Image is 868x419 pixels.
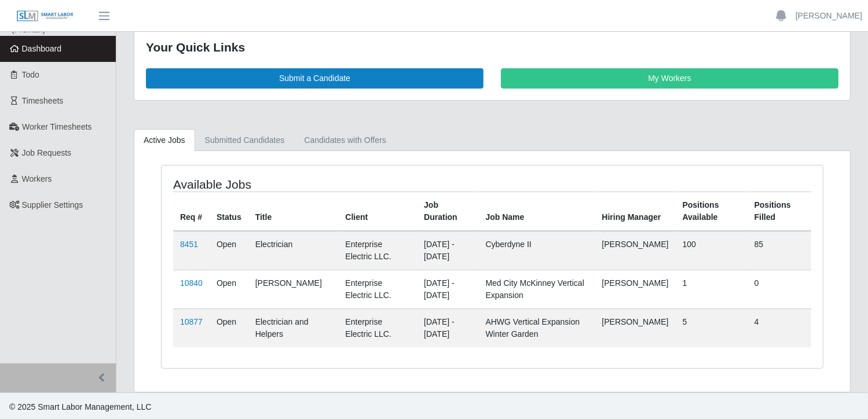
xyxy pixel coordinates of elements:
[294,129,395,152] a: Candidates with Offers
[676,270,748,308] td: 1
[338,231,417,270] td: Enterprise Electric LLC.
[796,10,862,22] a: [PERSON_NAME]
[146,68,484,89] a: Submit a Candidate
[146,38,838,57] div: Your Quick Links
[676,231,748,270] td: 100
[210,231,248,270] td: Open
[22,122,91,131] span: Worker Timesheets
[180,240,198,249] a: 8451
[195,129,295,152] a: Submitted Candidates
[22,44,62,53] span: Dashboard
[417,231,478,270] td: [DATE] - [DATE]
[338,192,417,231] th: Client
[180,317,203,326] a: 10877
[180,278,203,288] a: 10840
[248,231,339,270] td: Electrician
[748,231,811,270] td: 85
[22,96,64,105] span: Timesheets
[676,308,748,347] td: 5
[748,270,811,308] td: 0
[595,270,675,308] td: [PERSON_NAME]
[22,148,72,157] span: Job Requests
[417,308,478,347] td: [DATE] - [DATE]
[9,402,151,411] span: © 2025 Smart Labor Management, LLC
[22,174,52,183] span: Workers
[173,177,429,192] h4: Available Jobs
[479,192,595,231] th: Job Name
[210,308,248,347] td: Open
[479,270,595,308] td: Med City McKinney Vertical Expansion
[248,270,339,308] td: [PERSON_NAME]
[210,192,248,231] th: Status
[248,308,339,347] td: Electrician and Helpers
[595,192,675,231] th: Hiring Manager
[417,192,478,231] th: Job Duration
[22,70,39,79] span: Todo
[248,192,339,231] th: Title
[479,231,595,270] td: Cyberdyne II
[748,308,811,347] td: 4
[16,10,74,23] img: SLM Logo
[173,192,210,231] th: Req #
[595,231,675,270] td: [PERSON_NAME]
[210,270,248,308] td: Open
[595,308,675,347] td: [PERSON_NAME]
[22,200,83,209] span: Supplier Settings
[501,68,838,89] a: My Workers
[417,270,478,308] td: [DATE] - [DATE]
[748,192,811,231] th: Positions Filled
[338,308,417,347] td: Enterprise Electric LLC.
[676,192,748,231] th: Positions Available
[338,270,417,308] td: Enterprise Electric LLC.
[479,308,595,347] td: AHWG Vertical Expansion Winter Garden
[134,129,195,152] a: Active Jobs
